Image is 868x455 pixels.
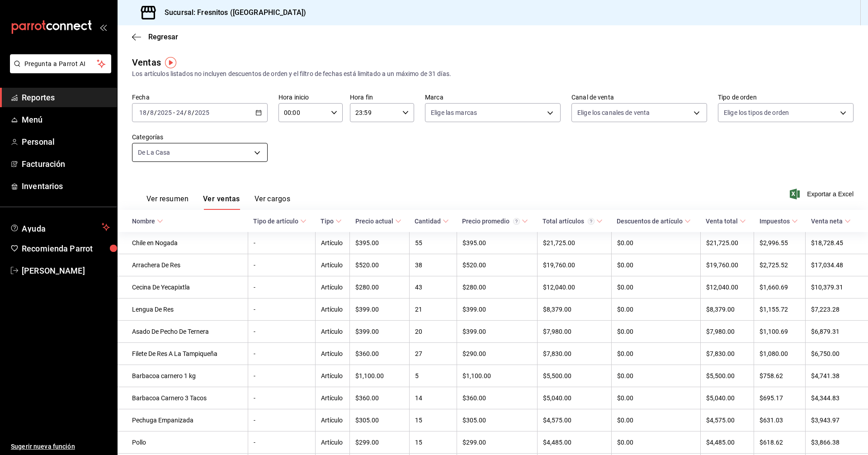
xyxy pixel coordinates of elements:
[315,365,349,387] td: Artículo
[754,343,806,365] td: $1,080.00
[754,365,806,387] td: $758.62
[457,299,537,321] td: $399.00
[611,343,700,365] td: $0.00
[118,276,248,299] td: Cecina De Yecapixtla
[611,232,700,254] td: $0.00
[248,431,315,454] td: -
[253,218,307,225] span: Tipo de artículo
[806,409,868,431] td: $3,943.97
[409,431,457,454] td: 15
[457,387,537,409] td: $360.00
[537,299,611,321] td: $8,379.00
[350,321,410,343] td: $399.00
[138,148,170,157] span: De La Casa
[150,109,154,116] input: --
[700,299,754,321] td: $8,379.00
[409,409,457,431] td: 15
[457,343,537,365] td: $290.00
[700,232,754,254] td: $21,725.00
[22,265,110,277] span: [PERSON_NAME]
[537,387,611,409] td: $5,040.00
[139,109,147,116] input: --
[409,365,457,387] td: 5
[759,218,798,225] span: Impuestos
[409,387,457,409] td: 14
[203,194,240,210] button: Ver ventas
[192,109,194,116] span: /
[754,232,806,254] td: $2,996.55
[457,365,537,387] td: $1,100.00
[194,109,210,116] input: ----
[118,254,248,276] td: Arrachera De Res
[588,218,594,225] svg: El total artículos considera cambios de precios en los artículos así como costos adicionales por ...
[611,254,700,276] td: $0.00
[132,218,155,225] div: Nombre
[118,409,248,431] td: Pechuga Empanizada
[409,254,457,276] td: 38
[577,108,650,117] span: Elige los canales de venta
[350,276,410,299] td: $280.00
[706,218,738,225] div: Venta total
[537,343,611,365] td: $7,830.00
[611,299,700,321] td: $0.00
[315,431,349,454] td: Artículo
[132,94,268,100] label: Fecha
[321,218,334,225] div: Tipo
[350,254,410,276] td: $520.00
[754,431,806,454] td: $618.62
[513,218,520,225] svg: Precio promedio = Total artículos / cantidad
[617,218,691,225] span: Descuentos de artículo
[132,134,268,140] label: Categorías
[611,409,700,431] td: $0.00
[806,365,868,387] td: $4,741.38
[806,276,868,299] td: $10,379.31
[571,94,707,100] label: Canal de venta
[118,299,248,321] td: Lengua De Res
[315,299,349,321] td: Artículo
[157,7,306,18] h3: Sucursal: Fresnitos ([GEOGRAPHIC_DATA])
[315,254,349,276] td: Artículo
[706,218,746,225] span: Venta total
[350,365,410,387] td: $1,100.00
[611,276,700,299] td: $0.00
[22,222,98,232] span: Ayuda
[315,276,349,299] td: Artículo
[700,254,754,276] td: $19,760.00
[409,276,457,299] td: 43
[355,218,393,225] div: Precio actual
[22,136,110,148] span: Personal
[350,94,414,100] label: Hora fin
[165,57,176,68] img: Tooltip marker
[718,94,854,100] label: Tipo de orden
[315,409,349,431] td: Artículo
[132,56,161,69] div: Ventas
[118,431,248,454] td: Pollo
[806,321,868,343] td: $6,879.31
[350,409,410,431] td: $305.00
[157,109,172,116] input: ----
[184,109,187,116] span: /
[147,109,150,116] span: /
[248,365,315,387] td: -
[415,218,441,225] div: Cantidad
[118,343,248,365] td: Filete De Res A La Tampiqueña
[22,158,110,170] span: Facturación
[350,387,410,409] td: $360.00
[132,33,178,41] button: Regresar
[22,114,110,126] span: Menú
[611,387,700,409] td: $0.00
[248,276,315,299] td: -
[754,276,806,299] td: $1,660.69
[617,218,683,225] div: Descuentos de artículo
[409,232,457,254] td: 55
[806,254,868,276] td: $17,034.48
[255,194,291,210] button: Ver cargos
[611,431,700,454] td: $0.00
[611,365,700,387] td: $0.00
[132,218,163,225] span: Nombre
[806,431,868,454] td: $3,866.38
[409,321,457,343] td: 20
[315,321,349,343] td: Artículo
[146,194,290,210] div: navigation tabs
